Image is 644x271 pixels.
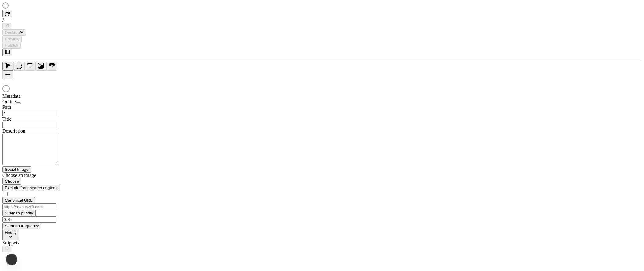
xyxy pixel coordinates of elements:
[5,224,39,228] span: Sitemap frequency
[5,185,57,190] span: Exclude from search engines
[2,240,76,246] div: Snippets
[35,62,46,71] button: Image
[2,223,41,229] button: Sitemap frequency
[2,29,26,36] button: Desktop
[5,230,17,235] span: Hourly
[2,210,36,216] button: Sitemap priority
[2,173,76,178] div: Choose an image
[2,197,35,203] button: Canonical URL
[2,17,642,23] div: /
[5,167,28,172] span: Social Image
[24,62,35,71] button: Text
[2,116,12,122] span: Title
[5,37,19,41] span: Preview
[2,229,19,240] button: Hourly
[2,104,11,110] span: Path
[5,198,32,203] span: Canonical URL
[5,43,18,48] span: Publish
[5,30,20,35] span: Desktop
[2,42,21,49] button: Publish
[2,36,22,42] button: Preview
[13,62,24,71] button: Box
[2,185,60,191] button: Exclude from search engines
[5,211,33,215] span: Sitemap priority
[5,179,19,184] span: Choose
[2,203,56,210] input: https://makeswift.com
[2,178,21,185] button: Choose
[2,128,25,134] span: Description
[46,62,57,71] button: Button
[2,93,76,99] div: Metadata
[2,166,31,173] button: Social Image
[2,99,16,104] span: Online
